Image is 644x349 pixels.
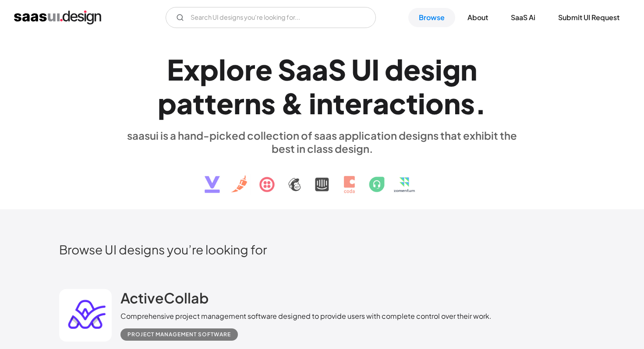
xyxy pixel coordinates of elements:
div: U [351,53,372,86]
div: n [316,86,333,120]
div: E [167,53,184,86]
div: i [435,53,442,86]
div: o [425,86,444,120]
div: s [421,53,435,86]
input: Search UI designs you're looking for... [166,7,376,28]
div: s [460,86,475,120]
div: & [281,86,304,120]
a: SaaS Ai [500,8,546,27]
div: r [362,86,373,120]
div: e [345,86,362,120]
div: I [372,53,379,86]
div: o [226,53,244,86]
div: d [385,53,403,86]
div: n [444,86,460,120]
div: e [403,53,421,86]
div: n [460,53,477,86]
div: a [296,53,312,86]
div: r [244,53,255,86]
a: home [14,11,101,25]
div: S [278,53,296,86]
div: Project Management Software [127,329,231,340]
a: About [457,8,499,27]
div: Comprehensive project management software designed to provide users with complete control over th... [120,311,492,321]
form: Email Form [166,7,376,28]
div: t [406,86,418,120]
div: p [200,53,219,86]
div: n [244,86,261,120]
div: p [158,86,177,120]
div: c [389,86,406,120]
div: t [333,86,345,120]
div: e [255,53,272,86]
div: t [193,86,205,120]
div: saasui is a hand-picked collection of saas application designs that exhibit the best in class des... [120,129,524,155]
div: r [234,86,244,120]
a: ActiveCollab [120,289,209,311]
h1: Explore SaaS UI design patterns & interactions. [120,53,524,120]
a: Submit UI Request [548,8,630,27]
div: g [442,53,460,86]
div: x [184,53,200,86]
div: l [219,53,226,86]
div: . [475,86,486,120]
div: t [205,86,216,120]
a: Browse [408,8,455,27]
div: S [328,53,346,86]
div: i [418,86,425,120]
div: i [309,86,316,120]
h2: Browse UI designs you’re looking for [59,242,585,257]
div: s [261,86,276,120]
div: e [216,86,234,120]
div: a [312,53,328,86]
div: a [373,86,389,120]
img: text, icon, saas logo [189,155,455,201]
h2: ActiveCollab [120,289,209,307]
div: a [177,86,193,120]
